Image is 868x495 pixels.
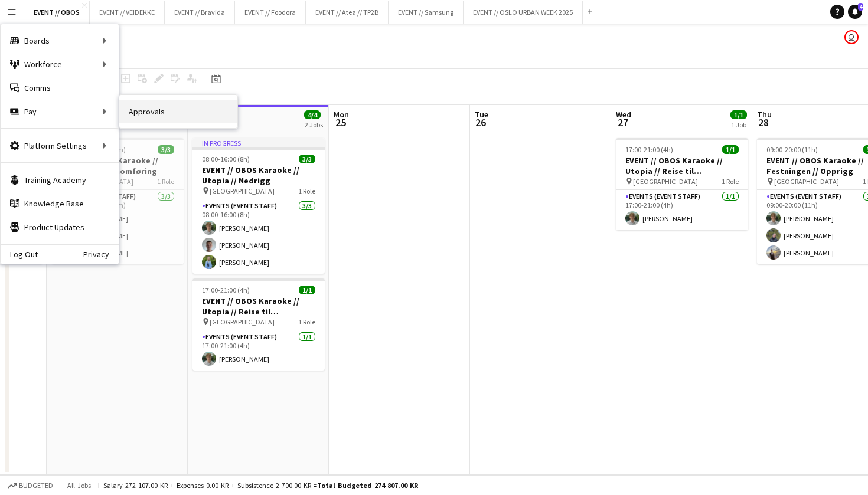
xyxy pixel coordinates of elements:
[722,145,739,154] span: 1/1
[625,145,673,154] span: 17:00-21:00 (4h)
[844,30,859,44] app-user-avatar: Johanne Holmedahl
[299,286,315,294] span: 1/1
[848,5,862,19] a: 4
[1,76,119,100] a: Comms
[755,116,772,129] span: 28
[757,109,772,120] span: Thu
[192,278,325,371] app-job-card: 17:00-21:00 (4h)1/1EVENT // OBOS Karaoke // Utopia // Reise til [GEOGRAPHIC_DATA] [GEOGRAPHIC_DAT...
[19,481,53,490] span: Budgeted
[334,109,349,120] span: Mon
[210,186,275,195] span: [GEOGRAPHIC_DATA]
[722,177,739,186] span: 1 Role
[90,1,165,24] button: EVENT // VEIDEKKE
[192,165,325,186] h3: EVENT // OBOS Karaoke // Utopia // Nedrigg
[83,250,119,259] a: Privacy
[210,317,275,326] span: [GEOGRAPHIC_DATA]
[1,134,119,158] div: Platform Settings
[202,286,250,294] span: 17:00-21:00 (4h)
[731,120,746,129] div: 1 Job
[1,215,119,239] a: Product Updates
[299,155,315,163] span: 3/3
[1,100,119,123] div: Pay
[157,177,174,186] span: 1 Role
[305,120,323,129] div: 2 Jobs
[192,199,325,274] app-card-role: Events (Event Staff)3/308:00-16:00 (8h)[PERSON_NAME][PERSON_NAME][PERSON_NAME]
[858,3,863,11] span: 4
[774,177,839,186] span: [GEOGRAPHIC_DATA]
[202,155,250,163] span: 08:00-16:00 (8h)
[616,138,748,230] app-job-card: 17:00-21:00 (4h)1/1EVENT // OBOS Karaoke // Utopia // Reise til [GEOGRAPHIC_DATA] [GEOGRAPHIC_DAT...
[332,116,349,129] span: 25
[192,138,325,147] div: In progress
[1,168,119,192] a: Training Academy
[616,190,748,230] app-card-role: Events (Event Staff)1/117:00-21:00 (4h)[PERSON_NAME]
[730,110,747,119] span: 1/1
[103,481,418,490] div: Salary 272 107.00 KR + Expenses 0.00 KR + Subsistence 2 700.00 KR =
[473,116,488,129] span: 26
[306,1,389,24] button: EVENT // Atea // TP2B
[464,1,583,24] button: EVENT // OSLO URBAN WEEK 2025
[317,481,418,490] span: Total Budgeted 274 807.00 KR
[298,317,315,326] span: 1 Role
[192,330,325,371] app-card-role: Events (Event Staff)1/117:00-21:00 (4h)[PERSON_NAME]
[616,109,631,120] span: Wed
[298,186,315,195] span: 1 Role
[304,110,321,119] span: 4/4
[1,192,119,215] a: Knowledge Base
[1,29,119,53] div: Boards
[6,479,55,492] button: Budgeted
[1,250,38,259] a: Log Out
[158,145,174,154] span: 3/3
[389,1,464,24] button: EVENT // Samsung
[24,1,90,24] button: EVENT // OBOS
[475,109,488,120] span: Tue
[192,296,325,317] h3: EVENT // OBOS Karaoke // Utopia // Reise til [GEOGRAPHIC_DATA]
[235,1,306,24] button: EVENT // Foodora
[614,116,631,129] span: 27
[65,481,93,490] span: All jobs
[766,145,818,154] span: 09:00-20:00 (11h)
[119,100,237,123] a: Approvals
[165,1,235,24] button: EVENT // Bravida
[616,155,748,176] h3: EVENT // OBOS Karaoke // Utopia // Reise til [GEOGRAPHIC_DATA]
[633,177,698,186] span: [GEOGRAPHIC_DATA]
[1,53,119,76] div: Workforce
[192,138,325,274] app-job-card: In progress08:00-16:00 (8h)3/3EVENT // OBOS Karaoke // Utopia // Nedrigg [GEOGRAPHIC_DATA]1 RoleE...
